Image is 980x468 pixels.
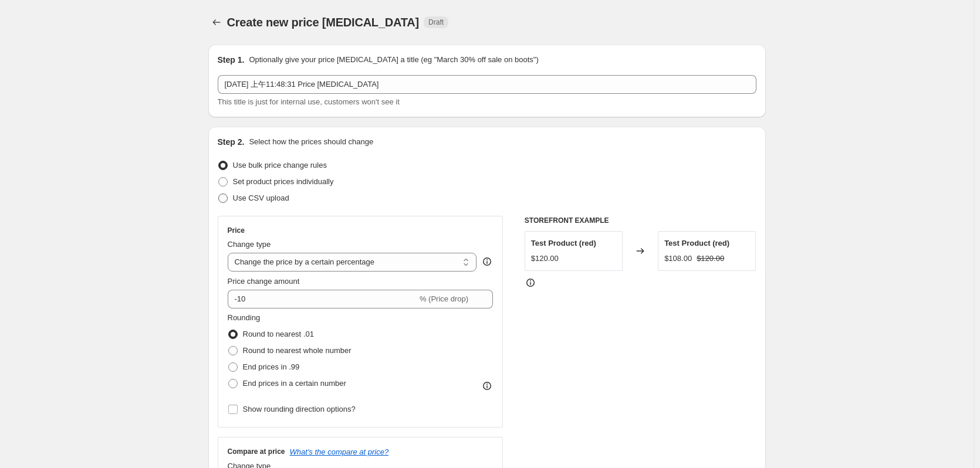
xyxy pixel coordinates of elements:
span: Round to nearest whole number [243,346,352,355]
span: Use CSV upload [233,194,289,202]
span: Create new price [MEDICAL_DATA] [227,16,420,29]
button: Price change jobs [208,14,225,30]
span: End prices in a certain number [243,379,346,388]
span: Change type [228,240,271,249]
span: Round to nearest .01 [243,330,314,338]
span: Test Product (red) [664,239,729,247]
p: Select how the prices should change [249,136,373,148]
h6: STOREFRONT EXAMPLE [525,216,756,225]
span: Set product prices individually [233,177,334,186]
strike: $120.00 [697,253,724,264]
h2: Step 2. [218,136,245,148]
span: Use bulk price change rules [233,161,327,169]
span: End prices in .99 [243,362,300,371]
span: Test Product (red) [531,239,596,247]
div: help [481,256,493,267]
h3: Compare at price [228,447,285,456]
span: Show rounding direction options? [243,405,356,413]
span: Draft [428,18,444,27]
h3: Price [228,226,245,235]
span: Price change amount [228,277,300,286]
button: What's the compare at price? [290,447,389,456]
p: Optionally give your price [MEDICAL_DATA] a title (eg "March 30% off sale on boots") [249,54,538,66]
div: $108.00 [664,253,692,264]
span: % (Price drop) [420,294,468,303]
input: -15 [228,290,417,308]
input: 30% off holiday sale [218,75,756,94]
h2: Step 1. [218,54,245,66]
span: This title is just for internal use, customers won't see it [218,97,400,106]
div: $120.00 [531,253,559,264]
span: Rounding [228,313,261,322]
